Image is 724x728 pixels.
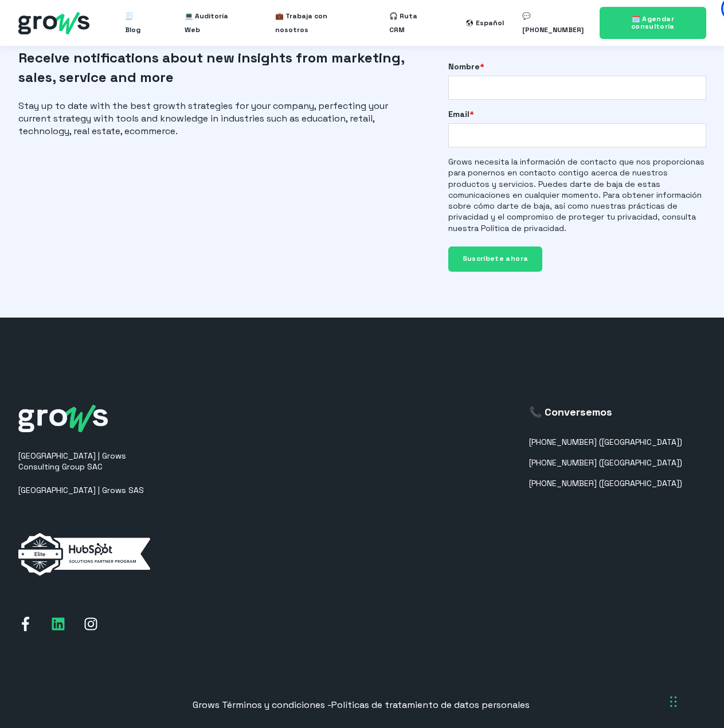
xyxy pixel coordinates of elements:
a: [PHONE_NUMBER] ([GEOGRAPHIC_DATA]) [529,437,682,447]
span: Grows [193,699,220,711]
p: Grows necesita la información de contacto que nos proporcionas para ponernos en contacto contigo ... [448,156,706,234]
span: Políticas de tratamiento de datos personales [331,699,530,711]
div: Drag [670,684,677,719]
span: Email [448,109,469,119]
span: 🗓️ Agendar consultoría [631,14,675,31]
a: 💬 [PHONE_NUMBER] [522,5,585,41]
p: [GEOGRAPHIC_DATA] | Grows Consulting Group SAC [18,451,162,473]
input: Suscríbete ahora [448,246,543,271]
img: elite-horizontal-white [18,533,150,576]
a: [PHONE_NUMBER] ([GEOGRAPHIC_DATA]) [529,458,682,468]
a: 🧾 Blog [125,5,148,41]
span: Términos y condiciones - [222,699,331,711]
h3: 📞 Conversemos [529,405,682,419]
iframe: Chat Widget [667,673,724,728]
div: Español [476,16,504,30]
a: 🎧 Ruta CRM [389,5,429,41]
a: Términos y condiciones -Políticas de tratamiento de datos personales [222,699,530,711]
a: [PHONE_NUMBER] ([GEOGRAPHIC_DATA]) [529,479,682,488]
img: grows-white_1 [18,405,108,432]
p: [GEOGRAPHIC_DATA] | Grows SAS [18,485,162,496]
a: 💻 Auditoría Web [185,5,238,41]
span: Stay up to date with the best growth strategies for your company, perfecting your current strateg... [18,100,388,137]
img: grows - hubspot [18,12,89,34]
a: 🗓️ Agendar consultoría [600,7,706,39]
a: 💼 Trabaja con nosotros [275,5,353,41]
span: Receive notifications about new insights from marketing, sales, service and more [18,49,404,86]
span: Nombre [448,61,480,72]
